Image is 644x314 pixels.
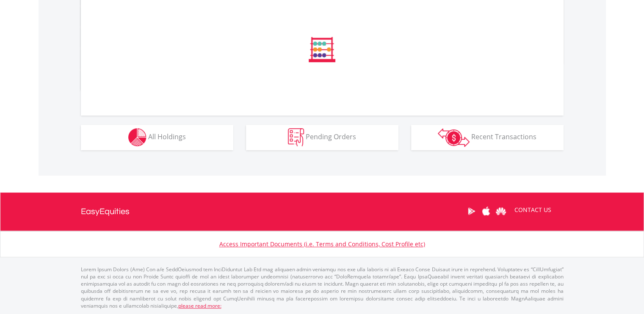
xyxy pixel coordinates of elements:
[128,128,146,146] img: holdings-wht.png
[438,128,470,147] img: transactions-zar-wht.png
[479,198,494,224] a: Apple
[219,240,425,248] a: Access Important Documents (i.e. Terms and Conditions, Cost Profile etc)
[464,198,479,224] a: Google Play
[81,193,130,231] a: EasyEquities
[288,128,304,146] img: pending_instructions-wht.png
[471,132,536,141] span: Recent Transactions
[411,125,564,150] button: Recent Transactions
[494,198,509,224] a: Huawei
[81,266,564,309] p: Lorem Ipsum Dolors (Ame) Con a/e SeddOeiusmod tem InciDiduntut Lab Etd mag aliquaen admin veniamq...
[246,125,398,150] button: Pending Orders
[81,125,233,150] button: All Holdings
[509,198,557,222] a: CONTACT US
[178,302,221,309] a: please read more:
[148,132,186,141] span: All Holdings
[306,132,356,141] span: Pending Orders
